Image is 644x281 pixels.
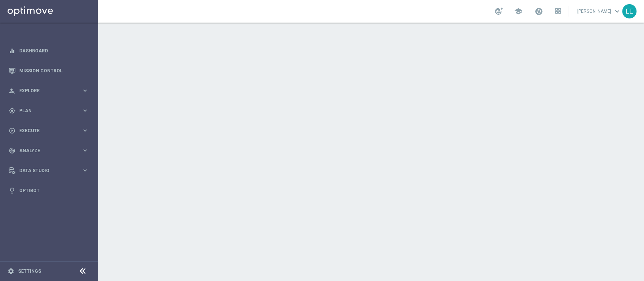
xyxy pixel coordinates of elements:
div: EE [622,4,636,18]
button: lightbulb Optibot [8,188,89,194]
i: gps_fixed [9,107,15,114]
div: Explore [9,87,81,94]
a: [PERSON_NAME]keyboard_arrow_down [576,6,622,17]
button: Data Studio keyboard_arrow_right [8,168,89,174]
button: equalizer Dashboard [8,48,89,54]
button: Mission Control [8,68,89,74]
i: keyboard_arrow_right [81,87,89,94]
div: Execute [9,127,81,134]
span: Data Studio [19,168,81,173]
div: Analyze [9,147,81,154]
span: Execute [19,128,81,133]
button: person_search Explore keyboard_arrow_right [8,88,89,94]
div: Mission Control [9,61,89,81]
span: Analyze [19,148,81,153]
i: lightbulb [9,187,15,194]
i: track_changes [9,147,15,154]
a: Mission Control [19,61,89,81]
i: keyboard_arrow_right [81,167,89,174]
div: Dashboard [9,41,89,61]
span: keyboard_arrow_down [613,7,621,15]
span: school [514,7,523,15]
i: settings [8,268,14,275]
a: Settings [18,269,41,273]
span: Explore [19,89,81,93]
a: Optibot [19,180,89,200]
span: Plan [19,108,81,113]
i: keyboard_arrow_right [81,107,89,114]
i: person_search [9,87,15,94]
div: Data Studio [9,167,81,174]
i: equalizer [9,47,15,54]
div: Optibot [9,180,89,200]
button: gps_fixed Plan keyboard_arrow_right [8,108,89,114]
i: play_circle_outline [9,127,15,134]
i: keyboard_arrow_right [81,147,89,154]
button: play_circle_outline Execute keyboard_arrow_right [8,128,89,134]
i: keyboard_arrow_right [81,127,89,134]
a: Dashboard [19,41,89,61]
div: Plan [9,107,81,114]
button: track_changes Analyze keyboard_arrow_right [8,148,89,154]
